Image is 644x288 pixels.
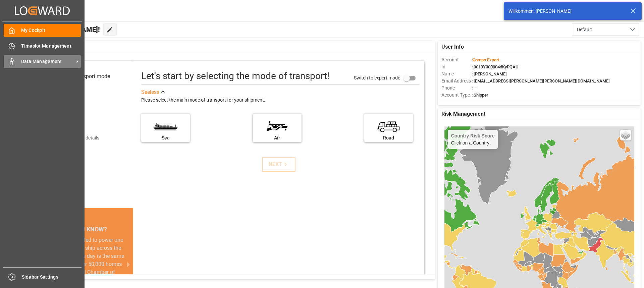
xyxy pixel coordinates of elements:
[21,58,74,65] span: Data Management
[441,77,472,84] span: Email Address
[36,222,133,236] div: DID YOU KNOW?
[620,130,631,140] a: Layers
[577,26,592,33] span: Default
[21,27,81,34] span: My Cockpit
[441,92,472,99] span: Account Type
[262,157,296,172] button: NEXT
[441,110,485,118] span: Risk Management
[28,23,100,36] span: Hello [PERSON_NAME]!
[572,23,639,36] button: open menu
[451,133,495,146] div: Click on a Country
[141,88,159,96] div: See less
[472,64,519,69] span: : 0019Y000004dKyPQAU
[4,39,81,52] a: Timeslot Management
[21,43,81,50] span: Timeslot Management
[269,160,289,168] div: NEXT
[441,43,464,51] span: User Info
[441,70,472,77] span: Name
[441,56,472,63] span: Account
[145,134,186,141] div: Sea
[472,93,488,98] span: : Shipper
[472,85,477,91] span: : —
[472,78,610,83] span: : [EMAIL_ADDRESS][PERSON_NAME][PERSON_NAME][DOMAIN_NAME]
[141,96,420,104] div: Please select the main mode of transport for your shipment.
[44,236,125,284] div: The energy needed to power one large container ship across the ocean in a single day is the same ...
[508,8,624,15] div: Willkommen, [PERSON_NAME]
[4,24,81,37] a: My Cockpit
[354,75,400,80] span: Switch to expert mode
[141,69,329,83] div: Let's start by selecting the mode of transport!
[451,133,495,138] h4: Country Risk Score
[441,84,472,92] span: Phone
[22,274,82,281] span: Sidebar Settings
[256,134,298,141] div: Air
[368,134,410,141] div: Road
[472,57,499,62] span: :
[472,71,507,76] span: : [PERSON_NAME]
[473,57,499,62] span: Compo Expert
[441,63,472,70] span: Id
